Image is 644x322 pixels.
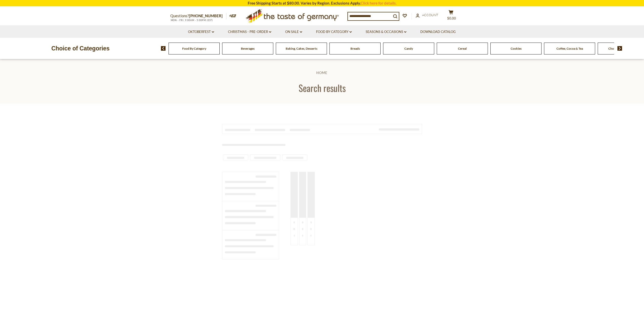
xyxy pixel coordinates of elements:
span: Account [422,13,438,17]
a: Beverages [241,47,255,50]
a: Account [416,12,438,18]
img: next arrow [617,46,622,51]
a: On Sale [285,29,302,35]
p: Questions? [170,13,226,19]
a: Cereal [458,47,467,50]
a: Home [316,71,327,75]
a: [PHONE_NUMBER] [189,13,223,18]
a: Seasons & Occasions [366,29,406,35]
a: Food By Category [316,29,352,35]
a: Breads [350,47,360,50]
a: Chocolate & Marzipan [608,47,638,50]
a: Baking, Cakes, Desserts [286,47,317,50]
span: MON - FRI, 9:00AM - 5:00PM (EST) [170,19,213,22]
span: $0.00 [447,16,456,20]
button: $0.00 [444,10,459,23]
a: Cookies [511,47,522,50]
a: Click here for details. [361,1,397,5]
a: Coffee, Cocoa & Tea [556,47,583,50]
a: Candy [404,47,413,50]
a: Christmas - PRE-ORDER [228,29,271,35]
a: Food By Category [182,47,206,50]
h1: Search results [16,82,628,93]
a: Download Catalog [420,29,456,35]
img: previous arrow [161,46,166,51]
a: Oktoberfest [188,29,214,35]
